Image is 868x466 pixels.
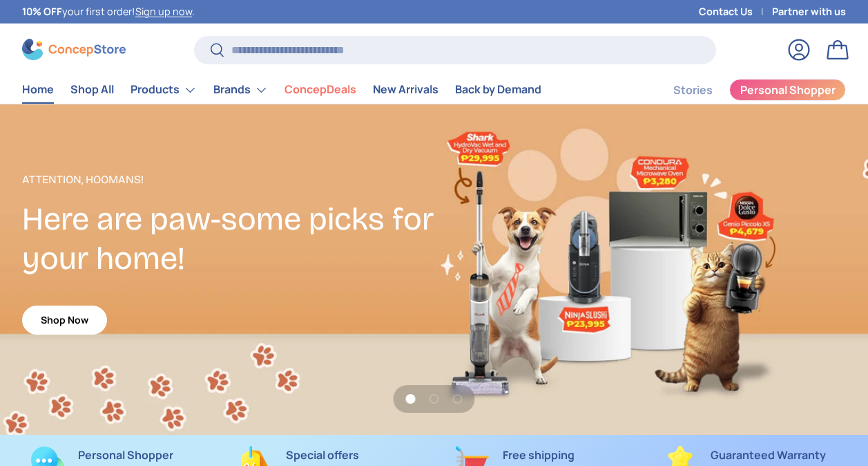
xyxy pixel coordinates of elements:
[213,76,268,104] a: Brands
[22,4,195,19] p: your first order! .
[640,76,846,104] nav: Secondary
[22,199,434,279] h2: Here are paw-some picks for your home!
[22,306,107,335] a: Shop Now
[711,447,826,463] strong: Guaranteed Warranty
[131,76,197,104] a: Products
[673,77,713,104] a: Stories
[22,39,126,60] img: ConcepStore
[70,76,114,103] a: Shop All
[740,84,836,95] span: Personal Shopper
[135,5,192,18] a: Sign up now
[729,79,846,101] a: Personal Shopper
[503,447,575,463] strong: Free shipping
[455,76,541,103] a: Back by Demand
[122,76,205,104] summary: Products
[373,76,438,103] a: New Arrivals
[22,76,54,103] a: Home
[284,76,356,103] a: ConcepDeals
[22,76,541,104] nav: Primary
[772,4,846,19] a: Partner with us
[22,5,62,18] strong: 10% OFF
[78,447,173,463] strong: Personal Shopper
[286,447,359,463] strong: Special offers
[699,4,772,19] a: Contact Us
[22,171,434,188] p: Attention, Hoomans!
[205,76,276,104] summary: Brands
